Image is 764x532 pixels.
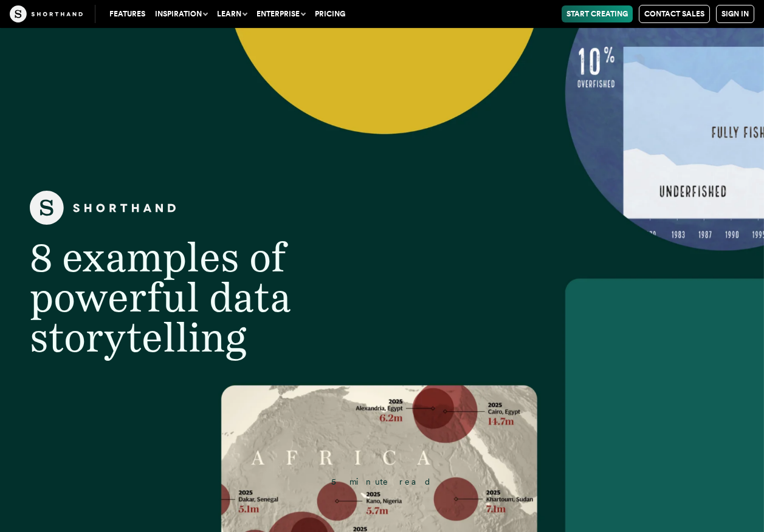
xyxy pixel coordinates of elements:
button: Learn [212,5,252,22]
img: The Craft [10,5,83,22]
a: Sign in [716,5,754,23]
a: Features [105,5,150,22]
a: Pricing [310,5,350,22]
span: 5 minute read [331,477,432,486]
button: Inspiration [150,5,212,22]
a: Start Creating [562,5,633,22]
span: 8 examples of powerful data storytelling [30,233,291,361]
button: Enterprise [252,5,310,22]
a: Contact Sales [639,5,710,23]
